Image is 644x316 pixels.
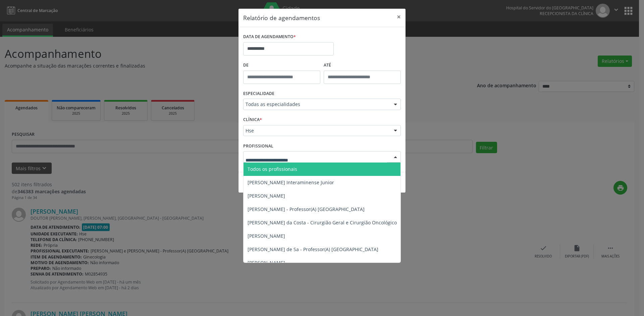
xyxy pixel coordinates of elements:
span: [PERSON_NAME] Interaminense Junior [248,179,334,186]
span: Todas as especialidades [246,101,387,108]
label: ATÉ [324,60,401,71]
span: [PERSON_NAME] de Sa - Professor(A) [GEOGRAPHIC_DATA] [248,246,378,252]
span: [PERSON_NAME] [248,193,285,199]
h5: Relatório de agendamentos [243,13,320,22]
button: Close [392,9,406,25]
span: Todos os profissionais [248,166,297,172]
span: Hse [246,127,387,134]
span: [PERSON_NAME] [248,259,285,266]
span: [PERSON_NAME] da Costa - Cirurgião Geral e Cirurgião Oncológico [248,219,397,226]
span: [PERSON_NAME] - Professor(A) [GEOGRAPHIC_DATA] [248,206,365,212]
label: PROFISSIONAL [243,141,273,151]
label: CLÍNICA [243,115,262,125]
label: De [243,60,320,71]
span: [PERSON_NAME] [248,233,285,239]
label: ESPECIALIDADE [243,89,274,99]
label: DATA DE AGENDAMENTO [243,32,296,42]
